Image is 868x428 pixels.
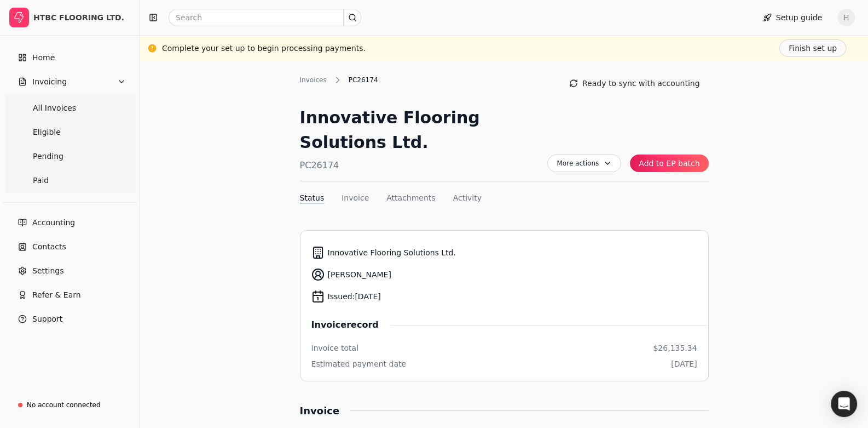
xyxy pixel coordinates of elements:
a: Accounting [4,212,135,233]
span: [PERSON_NAME] [328,269,391,281]
a: Eligible [7,121,133,143]
div: Invoice total [311,343,359,354]
span: Support [32,313,62,325]
span: Invoicing [32,76,67,88]
a: All Invoices [7,97,133,119]
div: Invoices [300,75,332,85]
span: Invoice record [311,318,390,332]
button: Status [300,192,325,204]
span: Issued: [DATE] [328,291,381,303]
span: Refer & Earn [32,289,81,301]
div: PC26174 [300,159,548,172]
div: $26,135.34 [653,343,697,354]
div: Open Intercom Messenger [831,391,857,417]
span: Contacts [32,241,66,253]
a: Settings [4,260,135,282]
button: Finish set up [779,39,846,57]
button: Add to EP batch [630,155,708,172]
a: Home [4,47,135,69]
button: Invoice [342,192,369,204]
button: Support [4,308,135,330]
a: Paid [7,169,133,191]
div: PC26174 [343,75,384,85]
span: All Invoices [33,102,76,114]
button: Invoicing [4,71,135,93]
a: No account connected [4,395,135,415]
span: Home [32,52,55,64]
span: Eligible [33,127,61,138]
span: Paid [33,175,49,186]
span: Innovative Flooring Solutions Ltd. [328,247,456,259]
div: No account connected [27,400,101,410]
div: [DATE] [671,358,697,370]
span: Pending [33,151,63,162]
button: Refer & Earn [4,284,135,306]
span: Settings [32,265,63,277]
button: More actions [547,155,621,172]
nav: Breadcrumb [300,75,384,85]
div: Innovative Flooring Solutions Ltd. [300,105,548,155]
button: H [837,9,855,26]
button: Activity [453,192,482,204]
div: HTBC FLOORING LTD. [33,12,130,23]
a: Pending [7,145,133,167]
div: Complete your set up to begin processing payments. [162,43,366,54]
input: Search [169,9,361,26]
button: Attachments [386,192,435,204]
div: Invoice [300,403,351,418]
span: Accounting [32,217,75,229]
div: Estimated payment date [311,358,407,370]
a: Contacts [4,236,135,258]
button: Setup guide [754,9,831,26]
button: Ready to sync with accounting [560,75,709,92]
